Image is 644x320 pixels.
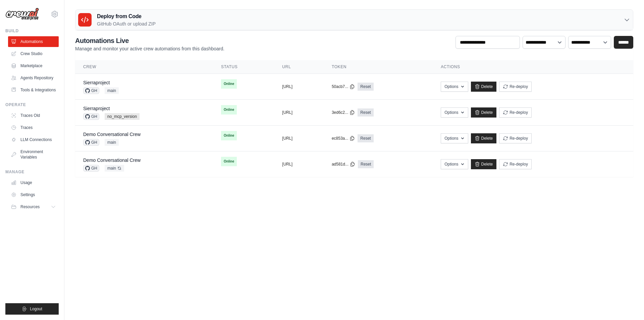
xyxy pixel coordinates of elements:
[221,157,237,166] span: Online
[441,133,468,143] button: Options
[8,73,59,83] a: Agents Repository
[8,201,59,212] button: Resources
[332,110,355,115] button: 3ed6c2...
[8,110,59,121] a: Traces Old
[105,139,119,146] span: main
[499,82,532,92] button: Re-deploy
[5,28,59,34] div: Build
[324,60,433,74] th: Token
[105,113,140,120] span: no_mcp_version
[221,105,237,115] span: Online
[97,12,156,20] h3: Deploy from Code
[8,189,59,200] a: Settings
[20,204,40,210] span: Resources
[332,84,355,89] button: 50acb7...
[221,131,237,140] span: Online
[358,160,374,168] a: Reset
[83,87,99,94] span: GH
[213,60,274,74] th: Status
[274,60,324,74] th: URL
[471,133,497,143] a: Delete
[8,60,59,71] a: Marketplace
[471,159,497,169] a: Delete
[8,85,59,95] a: Tools & Integrations
[8,36,59,47] a: Automations
[83,165,99,172] span: GH
[83,113,99,120] span: GH
[433,60,633,74] th: Actions
[471,82,497,92] a: Delete
[499,107,532,118] button: Re-deploy
[8,122,59,133] a: Traces
[5,8,39,20] img: Logo
[8,146,59,163] a: Environment Variables
[358,134,373,142] a: Reset
[441,107,468,118] button: Options
[499,133,532,143] button: Re-deploy
[499,159,532,169] button: Re-deploy
[83,106,110,111] a: Sierraproject
[105,87,119,94] span: main
[5,102,59,107] div: Operate
[5,169,59,175] div: Manage
[471,107,497,118] a: Delete
[75,60,213,74] th: Crew
[97,20,156,27] p: GitHub OAuth or upload ZIP
[105,165,124,172] span: main
[75,36,224,45] h2: Automations Live
[610,288,644,320] iframe: Chat Widget
[83,132,141,137] a: Demo Conversational Crew
[30,306,42,312] span: Logout
[83,80,110,85] a: Sierraproject
[441,159,468,169] button: Options
[75,45,224,52] p: Manage and monitor your active crew automations from this dashboard.
[8,134,59,145] a: LLM Connections
[83,139,99,146] span: GH
[8,48,59,59] a: Crew Studio
[8,177,59,188] a: Usage
[441,82,468,92] button: Options
[332,162,355,167] button: ad581d...
[358,83,373,91] a: Reset
[83,157,141,163] a: Demo Conversational Crew
[358,108,373,117] a: Reset
[332,136,355,141] button: ec853a...
[5,303,59,315] button: Logout
[221,79,237,89] span: Online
